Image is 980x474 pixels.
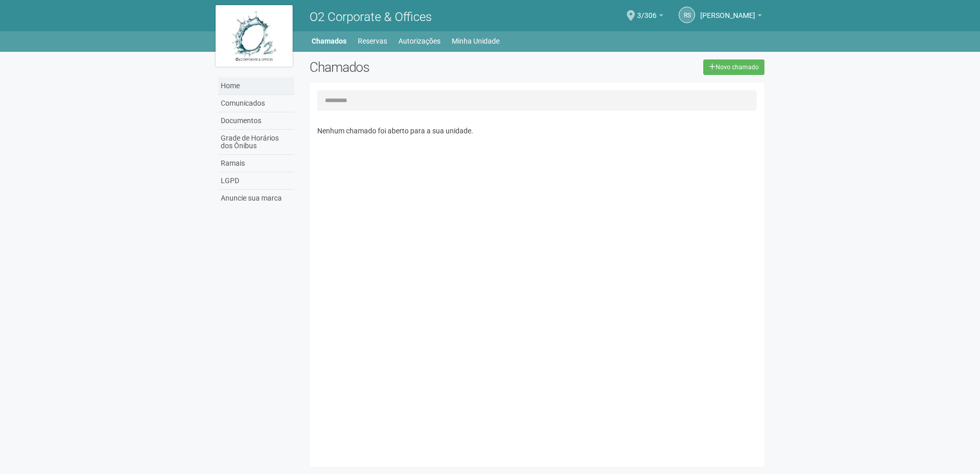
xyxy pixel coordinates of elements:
a: Chamados [312,34,347,48]
span: O2 Corporate & Offices [310,10,432,24]
a: [PERSON_NAME] [700,13,762,21]
a: RS [679,7,695,23]
span: Robson Silva [700,2,755,19]
img: logo.jpg [216,5,293,67]
a: Comunicados [218,95,294,112]
a: Anuncie sua marca [218,190,294,207]
a: Home [218,77,294,95]
a: Reservas [358,34,387,48]
a: Minha Unidade [452,34,499,48]
a: Grade de Horários dos Ônibus [218,130,294,155]
a: Autorizações [398,34,440,48]
p: Nenhum chamado foi aberto para a sua unidade. [317,126,757,135]
a: Novo chamado [703,60,764,75]
span: 3/306 [637,2,657,19]
a: Documentos [218,112,294,130]
h2: Chamados [310,60,490,75]
a: LGPD [218,172,294,190]
a: 3/306 [637,13,663,21]
a: Ramais [218,155,294,172]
